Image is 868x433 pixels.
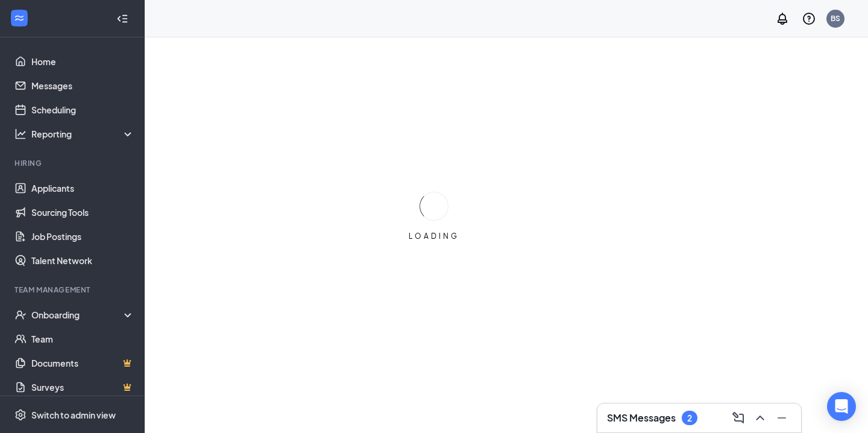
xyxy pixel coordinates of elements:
a: Talent Network [31,248,134,273]
a: Team [31,327,134,351]
a: Applicants [31,176,134,200]
svg: ComposeMessage [731,411,746,425]
div: Team Management [14,285,132,295]
div: Open Intercom Messenger [827,392,856,421]
svg: ChevronUp [753,411,767,425]
button: Minimize [772,408,791,428]
div: Switch to admin view [31,409,116,421]
svg: UserCheck [14,309,27,321]
svg: WorkstreamLogo [13,12,25,24]
svg: Minimize [775,411,789,425]
a: Messages [31,74,134,98]
a: Job Postings [31,224,134,248]
svg: Collapse [116,13,128,25]
div: Onboarding [31,309,124,321]
div: Hiring [14,158,132,168]
h3: SMS Messages [607,411,676,425]
div: LOADING [404,231,464,241]
svg: QuestionInfo [802,11,816,26]
svg: Settings [14,409,27,421]
svg: Analysis [14,128,27,140]
div: 2 [687,413,692,423]
a: SurveysCrown [31,375,134,399]
a: Home [31,49,134,74]
div: BS [831,13,840,24]
a: Scheduling [31,98,134,122]
a: Sourcing Tools [31,200,134,224]
button: ChevronUp [750,408,770,428]
div: Reporting [31,128,135,140]
a: DocumentsCrown [31,351,134,375]
svg: Notifications [775,11,790,26]
button: ComposeMessage [729,408,748,428]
